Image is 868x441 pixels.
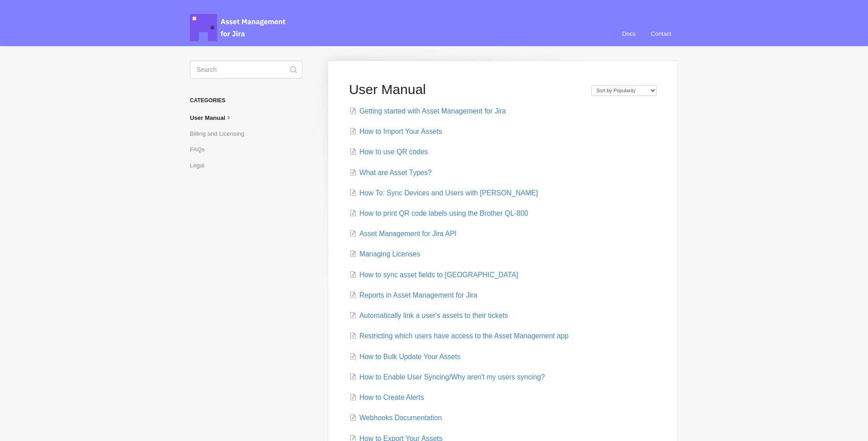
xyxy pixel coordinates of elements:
[359,353,461,360] span: How to Bulk Update Your Assets
[359,189,538,197] span: How To: Sync Devices and Users with [PERSON_NAME]
[349,414,442,422] a: Webhooks Documentation
[349,353,461,360] a: How to Bulk Update Your Assets
[359,271,518,279] span: How to sync asset fields to [GEOGRAPHIC_DATA]
[359,332,569,340] span: Restricting which users have access to the Asset Management app
[349,312,508,319] a: Automatically link a user's assets to their tickets
[359,250,420,258] span: Managing Licenses
[615,22,642,46] a: Docs
[349,81,582,98] h1: User Manual
[349,373,545,381] a: How to Enable User Syncing/Why aren't my users syncing?
[190,14,287,41] span: Asset Management for Jira Docs
[359,394,424,401] span: How to Create Alerts
[359,169,432,176] span: What are Asset Types?
[359,373,545,381] span: How to Enable User Syncing/Why aren't my users syncing?
[349,209,528,217] a: How to print QR code labels using the Brother QL-800
[190,127,251,141] a: Billing and Licensing
[190,158,211,173] a: Legal
[349,169,432,176] a: What are Asset Types?
[349,250,420,258] a: Managing Licenses
[359,209,528,217] span: How to print QR code labels using the Brother QL-800
[190,61,302,79] input: Search
[359,128,442,135] span: How to Import Your Assets
[359,148,428,156] span: How to use QR codes
[644,22,678,46] a: Contact
[349,230,457,237] a: Asset Management for Jira API
[349,189,538,197] a: How To: Sync Devices and Users with [PERSON_NAME]
[359,414,442,422] span: Webhooks Documentation
[359,312,508,319] span: Automatically link a user's assets to their tickets
[591,85,657,96] select: Page reloads on selection
[349,332,569,340] a: Restricting which users have access to the Asset Management app
[359,291,477,299] span: Reports in Asset Management for Jira
[349,271,518,279] a: How to sync asset fields to [GEOGRAPHIC_DATA]
[349,128,442,135] a: How to Import Your Assets
[190,92,302,109] h3: Categories
[349,394,424,401] a: How to Create Alerts
[349,107,506,115] a: Getting started with Asset Management for Jira
[359,230,457,237] span: Asset Management for Jira API
[190,142,212,157] a: FAQs
[190,110,240,125] a: User Manual
[349,148,428,156] a: How to use QR codes
[349,291,477,299] a: Reports in Asset Management for Jira
[359,107,506,115] span: Getting started with Asset Management for Jira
